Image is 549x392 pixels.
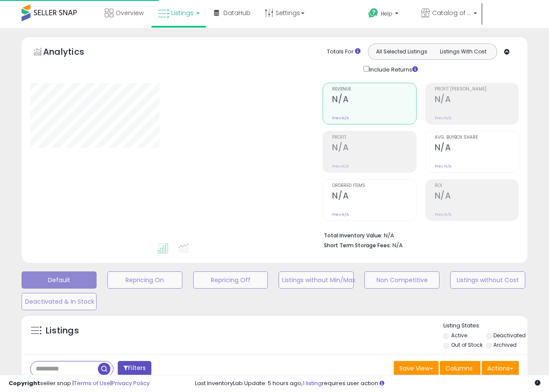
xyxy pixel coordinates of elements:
[361,1,413,28] a: Help
[332,143,416,154] h2: N/A
[279,271,354,289] button: Listings without Min/Max
[435,87,518,92] span: Profit [PERSON_NAME]
[392,241,403,249] span: N/A
[368,8,379,19] i: Get Help
[332,94,416,106] h2: N/A
[332,191,416,202] h2: N/A
[435,94,518,106] h2: N/A
[432,46,494,57] button: Listings With Cost
[381,10,392,17] span: Help
[324,242,391,249] b: Short Term Storage Fees:
[435,143,518,154] h2: N/A
[435,135,518,140] span: Avg. Buybox Share
[193,271,268,289] button: Repricing Off
[435,191,518,202] h2: N/A
[435,184,518,188] span: ROI
[370,46,433,57] button: All Selected Listings
[332,212,349,217] small: Prev: N/A
[432,9,471,17] span: Catalog of Awesome
[357,64,428,74] div: Include Returns
[324,230,512,240] li: N/A
[435,212,452,217] small: Prev: N/A
[332,135,416,140] span: Profit
[332,164,349,169] small: Prev: N/A
[43,46,101,60] h5: Analytics
[332,184,416,188] span: Ordered Items
[435,115,452,121] small: Prev: N/A
[171,9,194,17] span: Listings
[9,379,40,387] strong: Copyright
[332,87,416,92] span: Revenue
[364,271,439,289] button: Non Competitive
[450,271,525,289] button: Listings without Cost
[327,48,361,56] div: Totals For
[22,293,97,310] button: Deactivated & In Stock
[116,9,144,17] span: Overview
[332,115,349,121] small: Prev: N/A
[22,271,97,289] button: Default
[223,9,251,17] span: DataHub
[9,380,150,388] div: seller snap | |
[435,164,452,169] small: Prev: N/A
[324,232,383,239] b: Total Inventory Value:
[107,271,182,289] button: Repricing On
